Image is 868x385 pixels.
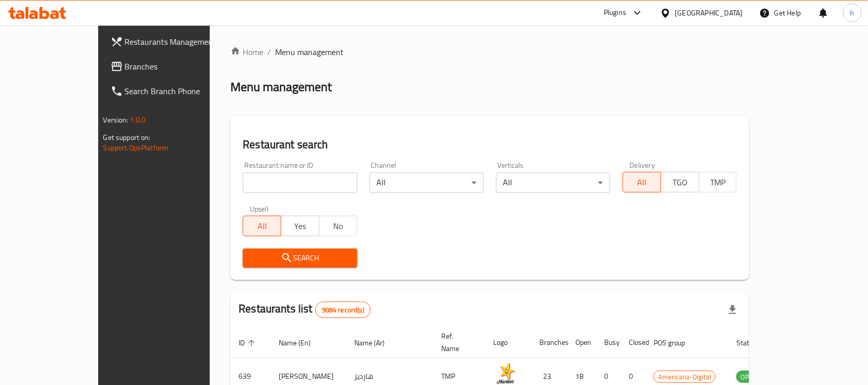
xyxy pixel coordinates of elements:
li: / [267,46,271,58]
th: Open [567,327,596,358]
th: Branches [531,327,567,358]
span: Ref. Name [441,330,473,355]
h2: Restaurants list [239,301,371,318]
button: Search [243,249,357,268]
a: Support.OpsPlatform [103,141,169,154]
div: [GEOGRAPHIC_DATA] [675,7,743,19]
span: Search [251,252,349,265]
button: TGO [661,172,699,192]
span: h [851,7,855,19]
a: Search Branch Phone [102,79,243,103]
button: TMP [699,172,737,192]
span: POS group [654,337,698,349]
button: All [623,172,661,192]
span: Branches [125,60,235,73]
span: Name (En) [279,337,324,349]
div: Export file [720,297,745,322]
span: Americana-Digital [654,371,715,383]
h2: Menu management [230,79,332,95]
span: Yes [285,219,315,234]
label: Upsell [250,205,269,213]
button: All [243,216,281,236]
span: Status [736,337,770,349]
span: Version: [103,113,129,127]
th: Busy [596,327,621,358]
span: TMP [703,175,733,190]
a: Home [230,46,263,58]
div: Total records count [315,302,371,318]
th: Logo [485,327,531,358]
span: OPEN [736,371,762,383]
nav: breadcrumb [230,46,749,58]
div: Plugins [604,7,626,19]
a: Restaurants Management [102,29,243,54]
a: Branches [102,54,243,79]
div: OPEN [736,371,762,383]
span: All [627,175,657,190]
span: ID [239,337,258,349]
button: Yes [281,216,319,236]
span: 9084 record(s) [316,305,370,315]
span: Name (Ar) [354,337,398,349]
button: No [319,216,357,236]
th: Closed [621,327,645,358]
span: Get support on: [103,131,151,144]
span: 1.0.0 [130,113,146,127]
span: No [323,219,353,234]
label: Delivery [630,162,656,169]
input: Search for restaurant name or ID.. [243,172,357,193]
span: Search Branch Phone [125,85,235,97]
h2: Restaurant search [243,137,737,152]
span: All [247,219,277,234]
div: All [496,172,610,193]
span: Menu management [275,46,343,58]
span: Restaurants Management [125,36,235,48]
span: TGO [665,175,695,190]
div: All [370,172,484,193]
